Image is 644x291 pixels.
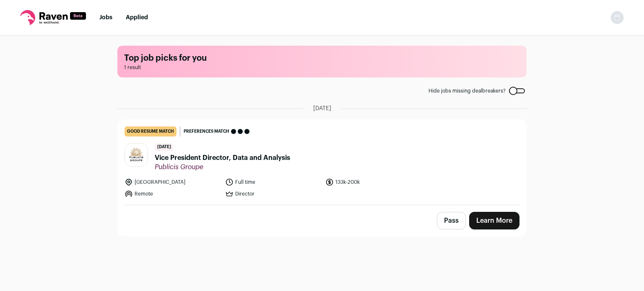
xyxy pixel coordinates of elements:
span: Preferences match [184,127,229,136]
a: good resume match Preferences match [DATE] Vice President Director, Data and Analysis Publicis Gr... [118,120,526,205]
li: Remote [125,190,220,198]
li: [GEOGRAPHIC_DATA] [125,178,220,186]
h1: Top job picks for you [124,52,520,64]
button: Pass [437,212,466,229]
span: 1 result [124,64,520,71]
img: 16d1ea1ff626b6c466d511c9c55bbcbe4478aa28d0e4f88ce3cbb4b0e104e74f.jpg [125,144,148,166]
span: Publicis Groupe [155,163,290,171]
a: Learn More [469,212,519,229]
img: nopic.png [610,11,624,24]
a: Jobs [99,15,112,21]
a: Applied [126,15,148,21]
span: [DATE] [155,143,174,151]
li: 133k-200k [325,178,421,186]
span: Hide jobs missing dealbreakers? [428,88,506,94]
button: Open dropdown [610,11,624,24]
span: [DATE] [313,104,331,113]
span: Vice President Director, Data and Analysis [155,153,290,163]
div: good resume match [125,126,177,136]
li: Director [225,190,321,198]
li: Full time [225,178,321,186]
